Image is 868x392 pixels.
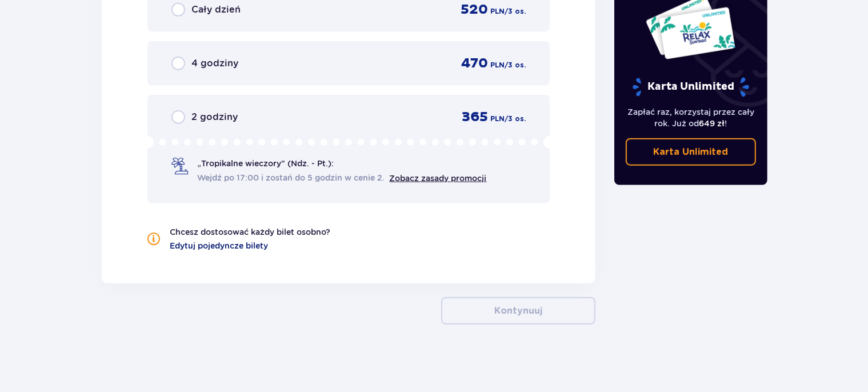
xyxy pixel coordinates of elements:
span: 649 zł [699,119,725,128]
p: Zapłać raz, korzystaj przez cały rok. Już od ! [626,106,756,129]
span: PLN [490,114,505,124]
span: „Tropikalne wieczory" (Ndz. - Pt.): [198,158,334,169]
span: / 3 os. [505,60,526,70]
span: / 3 os. [505,6,526,17]
a: Edytuj pojedyncze bilety [170,240,269,251]
span: Cały dzień [192,3,241,16]
p: Karta Unlimited [631,77,750,97]
span: 365 [462,109,488,126]
span: Wejdź po 17:00 i zostań do 5 godzin w cenie 2. [198,172,385,183]
p: Kontynuuj [494,305,542,317]
button: Kontynuuj [441,297,595,325]
span: 470 [461,55,488,72]
p: Chcesz dostosować każdy bilet osobno? [170,226,331,238]
span: / 3 os. [505,114,526,124]
span: PLN [490,60,505,70]
span: 4 godziny [192,57,239,70]
a: Karta Unlimited [626,138,756,166]
a: Zobacz zasady promocji [390,174,487,183]
span: 520 [461,1,488,18]
span: PLN [490,6,505,17]
p: Karta Unlimited [653,146,728,158]
span: 2 godziny [192,111,238,123]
